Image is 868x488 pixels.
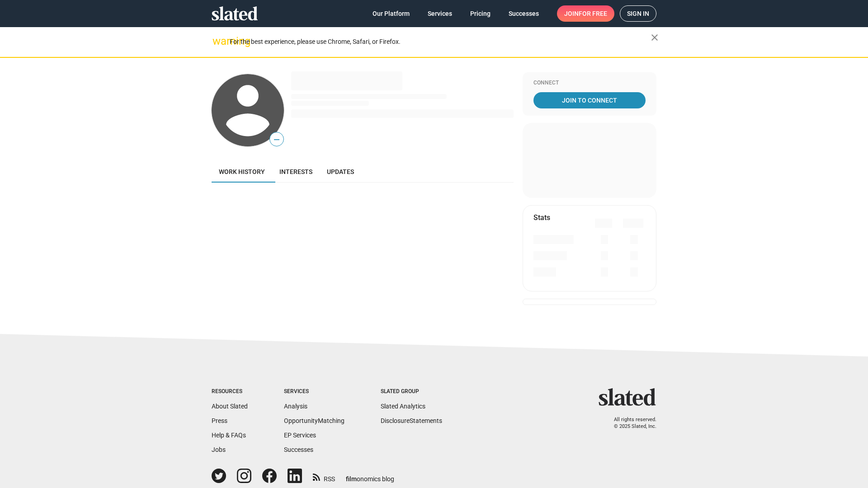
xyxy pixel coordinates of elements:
a: Slated Analytics [381,403,425,410]
a: Updates [320,161,361,183]
span: Pricing [470,5,491,22]
a: Our Platform [365,5,417,22]
span: Our Platform [373,5,410,22]
a: Help & FAQs [212,432,246,439]
div: For the best experience, please use Chrome, Safari, or Firefox. [230,36,651,48]
a: OpportunityMatching [284,417,344,424]
span: Updates [327,168,354,175]
span: Join To Connect [535,92,644,108]
span: Join [564,5,607,22]
a: Joinfor free [557,5,614,22]
span: Successes [509,5,539,22]
span: — [270,134,283,145]
span: Sign in [627,6,649,21]
span: Work history [219,168,265,175]
mat-icon: close [649,32,660,43]
a: Work history [212,161,272,183]
span: film [346,475,357,483]
div: Slated Group [381,388,442,395]
mat-icon: warning [212,36,223,47]
span: Services [428,5,452,22]
a: About Slated [212,403,248,410]
a: Press [212,417,227,424]
a: Interests [272,161,320,183]
a: Sign in [620,5,656,22]
a: filmonomics blog [346,468,394,483]
p: All rights reserved. © 2025 Slated, Inc. [604,417,656,430]
a: Services [420,5,459,22]
div: Connect [533,80,646,87]
div: Services [284,388,344,395]
a: DisclosureStatements [381,417,442,424]
a: Analysis [284,403,307,410]
span: Interests [279,168,312,175]
a: Pricing [463,5,498,22]
span: for free [579,5,607,22]
a: Successes [501,5,546,22]
a: EP Services [284,432,316,439]
div: Resources [212,388,248,395]
a: Join To Connect [533,92,646,108]
a: Successes [284,446,313,453]
a: Jobs [212,446,226,453]
a: RSS [313,469,335,483]
mat-card-title: Stats [533,213,550,222]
